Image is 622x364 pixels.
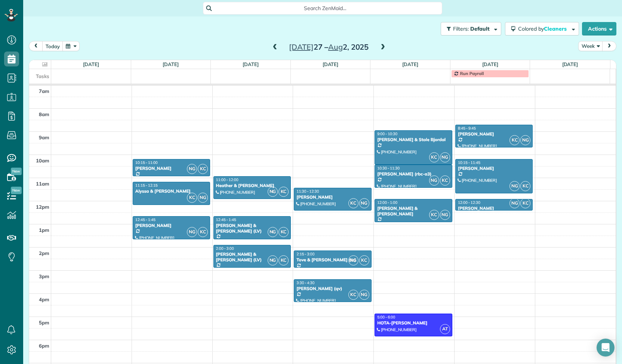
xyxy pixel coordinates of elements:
[163,61,179,67] a: [DATE]
[135,160,158,165] span: 10:15 - 11:00
[268,187,278,197] span: NG
[135,189,208,194] div: Alyssa & [PERSON_NAME]
[429,152,439,162] span: KC
[296,257,369,262] div: Tove & [PERSON_NAME] (tc)
[216,217,236,222] span: 12:45 - 1:45
[296,280,314,285] span: 3:30 - 4:30
[437,22,501,35] a: Filters: Default
[377,166,400,171] span: 10:30 - 11:30
[216,183,289,188] div: Heather & [PERSON_NAME]
[39,88,49,94] span: 7am
[243,61,259,67] a: [DATE]
[39,320,49,326] span: 5pm
[458,160,480,165] span: 10:15 - 11:45
[562,61,578,67] a: [DATE]
[36,204,49,210] span: 12pm
[470,25,490,32] span: Default
[429,210,439,220] span: KC
[578,41,603,51] button: Week
[429,175,439,186] span: NG
[377,200,397,205] span: 12:00 - 1:00
[377,171,450,177] div: [PERSON_NAME] (rbc-a3)
[282,43,376,51] h2: 27 – 2, 2025
[440,324,450,334] span: AT
[135,183,158,188] span: 11:15 - 12:15
[377,131,397,136] span: 9:00 - 10:30
[278,255,289,265] span: KC
[458,206,530,211] div: [PERSON_NAME]
[296,189,319,194] span: 11:30 - 12:30
[602,41,616,51] button: next
[135,223,208,228] div: [PERSON_NAME]
[359,290,369,300] span: NG
[509,198,520,208] span: NG
[440,175,450,186] span: KC
[482,61,498,67] a: [DATE]
[582,22,616,35] button: Actions
[458,126,476,131] span: 8:45 - 9:45
[36,181,49,187] span: 11am
[135,166,208,171] div: [PERSON_NAME]
[216,177,238,182] span: 11:00 - 12:00
[268,255,278,265] span: NG
[39,296,49,302] span: 4pm
[597,339,615,357] div: Open Intercom Messenger
[458,166,530,171] div: [PERSON_NAME]
[453,25,469,32] span: Filters:
[359,198,369,208] span: NG
[520,135,530,145] span: NG
[458,200,480,205] span: 12:00 - 12:30
[39,111,49,117] span: 8am
[187,227,197,237] span: NG
[216,252,289,262] div: [PERSON_NAME] & [PERSON_NAME] (LV)
[198,227,208,237] span: KC
[187,164,197,174] span: NG
[11,187,22,194] span: New
[39,273,49,279] span: 3pm
[518,25,569,32] span: Colored by
[289,42,314,52] span: [DATE]
[377,315,395,320] span: 5:00 - 6:00
[348,290,358,300] span: KC
[509,181,520,191] span: NG
[440,210,450,220] span: NG
[348,198,358,208] span: KC
[296,252,314,256] span: 2:15 - 3:00
[36,158,49,164] span: 10am
[187,193,197,203] span: KC
[278,227,289,237] span: KC
[359,255,369,265] span: KC
[328,42,343,52] span: Aug
[39,343,49,349] span: 6pm
[278,187,289,197] span: KC
[29,41,43,51] button: prev
[198,164,208,174] span: KC
[377,320,450,326] div: HOTA-[PERSON_NAME]
[83,61,99,67] a: [DATE]
[520,198,530,208] span: KC
[39,134,49,140] span: 9am
[377,137,450,142] div: [PERSON_NAME] & Stale Bjordal
[323,61,339,67] a: [DATE]
[458,131,530,137] div: [PERSON_NAME]
[441,22,501,35] button: Filters: Default
[216,223,289,234] div: [PERSON_NAME] & [PERSON_NAME] (LV)
[135,217,155,222] span: 12:45 - 1:45
[348,255,358,265] span: NG
[268,227,278,237] span: NG
[505,22,579,35] button: Colored byCleaners
[520,181,530,191] span: KC
[42,41,63,51] button: today
[39,250,49,256] span: 2pm
[39,227,49,233] span: 1pm
[11,168,22,175] span: New
[198,193,208,203] span: NG
[544,25,568,32] span: Cleaners
[460,71,484,76] span: Run Payroll
[296,195,369,200] div: [PERSON_NAME]
[296,286,369,291] div: [PERSON_NAME] (qv)
[440,152,450,162] span: NG
[509,135,520,145] span: KC
[402,61,418,67] a: [DATE]
[216,246,234,251] span: 2:00 - 3:00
